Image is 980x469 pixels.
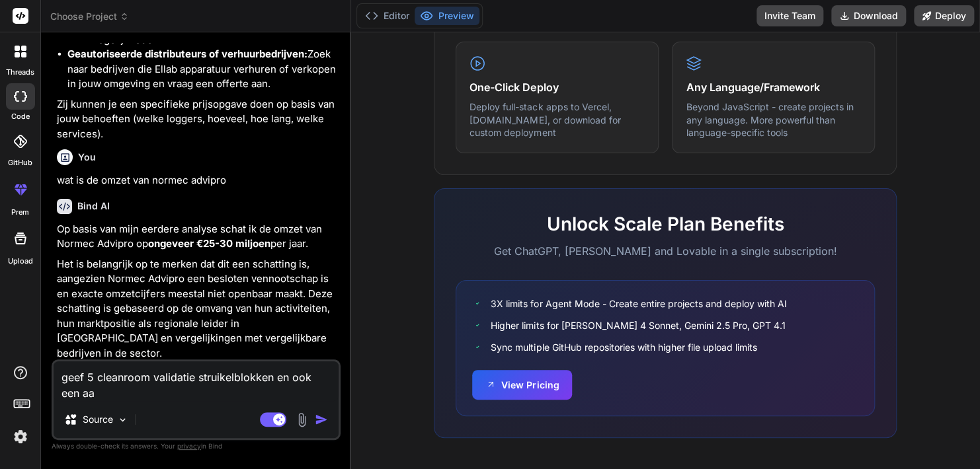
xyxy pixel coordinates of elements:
[57,173,338,188] p: wat is de omzet van normec advipro
[756,5,823,26] button: Invite Team
[831,5,906,26] button: Download
[6,67,34,78] label: threads
[50,10,129,23] span: Choose Project
[686,79,861,95] h4: Any Language/Framework
[686,100,861,139] p: Beyond JavaScript - create projects in any language. More powerful than language-specific tools
[315,413,328,426] img: icon
[456,243,875,259] p: Get ChatGPT, [PERSON_NAME] and Lovable in a single subscription!
[67,47,338,92] li: Zoek naar bedrijven die Ellab apparatuur verhuren of verkopen in jouw omgeving en vraag een offer...
[11,207,29,218] label: prem
[11,111,30,122] label: code
[470,79,645,95] h4: One-Click Deploy
[57,257,338,361] p: Het is belangrijk op te merken dat dit een schatting is, aangezien Normec Advipro een besloten ve...
[83,413,113,426] p: Source
[67,48,307,60] strong: Geautoriseerde distributeurs of verhuurbedrijven:
[470,100,645,139] p: Deploy full-stack apps to Vercel, [DOMAIN_NAME], or download for custom deployment
[491,340,756,354] span: Sync multiple GitHub repositories with higher file upload limits
[491,297,786,310] span: 3X limits for Agent Mode - Create entire projects and deploy with AI
[294,412,309,427] img: attachment
[9,425,32,448] img: settings
[52,440,341,452] p: Always double-check its answers. Your in Bind
[54,361,339,401] textarea: geef 5 cleanroom validatie struikelblokken en ook een aa
[57,222,338,252] p: Op basis van mijn eerdere analyse schat ik de omzet van Normec Advipro op per jaar.
[57,97,338,142] p: Zij kunnen je een specifieke prijsopgave doen op basis van jouw behoeften (welke loggers, hoeveel...
[360,7,415,25] button: Editor
[8,157,32,168] label: GitHub
[914,5,974,26] button: Deploy
[456,210,875,238] h2: Unlock Scale Plan Benefits
[177,442,201,450] span: privacy
[415,7,479,25] button: Preview
[8,256,33,267] label: Upload
[472,370,572,400] button: View Pricing
[78,151,96,164] h6: You
[148,237,270,250] strong: ongeveer €25-30 miljoen
[117,414,128,425] img: Pick Models
[491,318,785,332] span: Higher limits for [PERSON_NAME] 4 Sonnet, Gemini 2.5 Pro, GPT 4.1
[77,199,110,213] h6: Bind AI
